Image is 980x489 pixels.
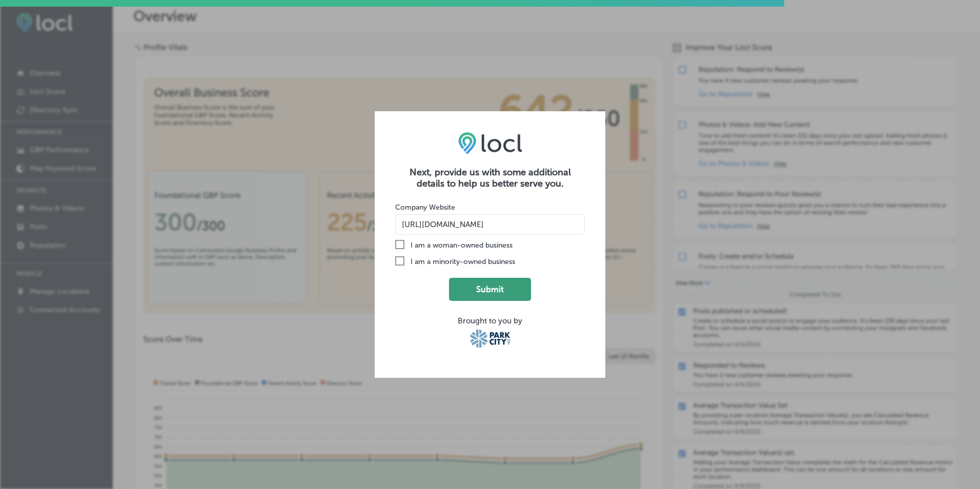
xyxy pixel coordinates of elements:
[449,278,531,301] button: Submit
[395,316,585,325] div: Brought to you by
[470,330,511,348] img: Park City
[395,240,585,251] label: I am a woman-owned business
[395,203,455,212] label: Company Website
[395,256,585,268] label: I am a minority-owned business
[458,132,522,154] img: LOCL logo
[395,167,585,189] h2: Next, provide us with some additional details to help us better serve you.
